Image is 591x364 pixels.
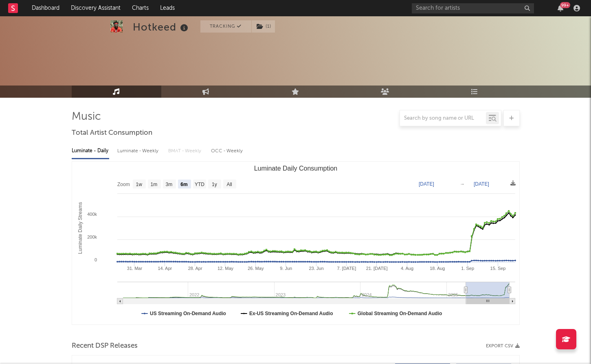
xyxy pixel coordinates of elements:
[254,165,337,172] text: Luminate Daily Consumption
[280,266,292,271] text: 9. Jun
[165,182,172,187] text: 3m
[430,266,445,271] text: 18. Aug
[127,266,142,271] text: 31. Mar
[252,20,275,33] button: (1)
[251,20,275,33] span: ( 1 )
[136,182,142,187] text: 1w
[212,182,217,187] text: 1y
[486,344,520,349] button: Export CSV
[194,182,204,187] text: YTD
[560,2,570,8] div: 99 +
[217,266,233,271] text: 12. May
[412,3,534,13] input: Search for artists
[474,181,489,187] text: [DATE]
[72,128,152,138] span: Total Artist Consumption
[249,311,333,316] text: Ex-US Streaming On-Demand Audio
[248,266,264,271] text: 26. May
[117,182,130,187] text: Zoom
[400,266,413,271] text: 4. Aug
[400,115,486,122] input: Search by song name or URL
[72,162,519,325] svg: Luminate Daily Consumption
[337,266,356,271] text: 7. [DATE]
[419,181,434,187] text: [DATE]
[460,181,465,187] text: →
[309,266,323,271] text: 23. Jun
[150,182,157,187] text: 1m
[117,144,160,158] div: Luminate - Weekly
[94,257,97,262] text: 0
[226,182,232,187] text: All
[188,266,202,271] text: 28. Apr
[558,5,563,11] button: 99+
[357,311,442,316] text: Global Streaming On-Demand Audio
[150,311,226,316] text: US Streaming On-Demand Audio
[87,212,97,217] text: 400k
[133,20,190,34] div: Hotkeed
[200,20,251,33] button: Tracking
[72,144,109,158] div: Luminate - Daily
[72,341,138,351] span: Recent DSP Releases
[366,266,387,271] text: 21. [DATE]
[158,266,172,271] text: 14. Apr
[87,235,97,239] text: 200k
[180,182,187,187] text: 6m
[211,144,244,158] div: OCC - Weekly
[77,202,83,254] text: Luminate Daily Streams
[461,266,474,271] text: 1. Sep
[490,266,505,271] text: 15. Sep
